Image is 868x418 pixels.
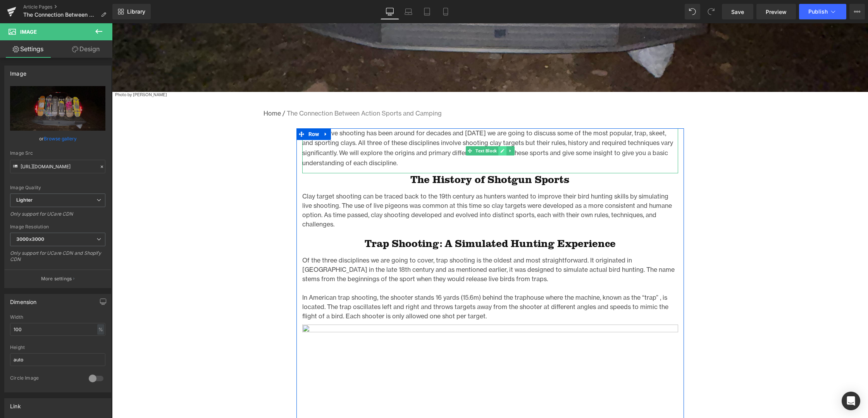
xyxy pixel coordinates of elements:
[808,9,828,15] span: Publish
[16,197,33,203] b: Lighter
[766,8,787,16] span: Preview
[799,4,846,19] button: Publish
[41,275,72,282] p: More settings
[58,40,114,58] a: Design
[44,132,77,145] a: Browse gallery
[152,81,605,99] nav: breadcrumbs
[97,324,104,335] div: %
[10,399,21,409] div: Link
[190,269,566,297] p: In American trap shooting, the shooter stands 16 yards (15.6m) behind the traphouse where the mac...
[23,4,112,10] a: Article Pages
[112,4,151,19] a: New Library
[703,4,719,19] button: Redo
[10,294,37,305] div: Dimension
[20,29,37,35] span: Image
[756,4,796,19] a: Preview
[5,269,111,288] button: More settings
[10,211,105,222] div: Only support for UCare CDN
[10,224,105,230] div: Image Resolution
[16,236,44,242] b: 3000x3000
[849,4,865,19] button: More
[418,4,436,19] a: Tablet
[381,4,399,19] a: Desktop
[152,85,169,95] a: Home
[23,12,98,18] span: The Connection Between Action Sports and Camping
[169,85,175,95] span: /
[685,4,700,19] button: Undo
[394,123,403,132] a: Expand / Collapse
[190,168,566,206] p: Clay target shooting can be traced back to the 19th century as hunters wanted to improve their bi...
[10,323,105,336] input: auto
[842,392,860,410] div: Open Intercom Messenger
[731,8,744,16] span: Save
[190,214,566,226] h1: Trap Shooting: A Simulated Hunting Experience
[10,66,26,77] div: Image
[399,4,418,19] a: Laptop
[362,123,386,132] span: Text Block
[10,353,105,366] input: auto
[10,250,105,268] div: Only support for UCare CDN and Shopify CDN
[195,105,209,117] span: Row
[10,160,105,173] input: Link
[10,150,105,156] div: Image Src
[209,105,219,117] a: Expand / Collapse
[10,185,105,190] div: Image Quality
[3,69,756,75] p: Photo by [PERSON_NAME]
[10,135,105,143] div: or
[10,375,81,383] div: Circle Image
[10,314,105,320] div: Width
[190,150,566,162] h1: The History of Shotgun Sports
[10,345,105,350] div: Height
[436,4,455,19] a: Mobile
[127,8,145,15] span: Library
[190,232,566,260] p: Of the three disciplines we are going to cover, trap shooting is the oldest and most straightforw...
